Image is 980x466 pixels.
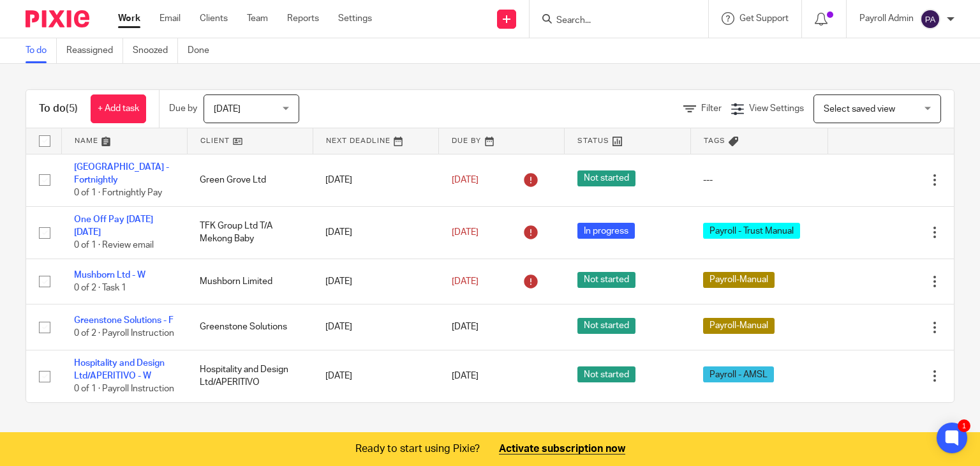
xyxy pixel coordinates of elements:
span: [DATE] [452,322,479,331]
a: One Off Pay [DATE] [DATE] [74,215,153,237]
div: --- [703,174,815,186]
td: [DATE] [313,304,438,350]
a: [GEOGRAPHIC_DATA] - Fortnightly [74,163,169,184]
span: 0 of 1 · Fortnightly Pay [74,188,162,197]
td: [DATE] [313,350,438,402]
a: Snoozed [133,38,178,63]
span: 0 of 1 · Payroll Instruction [74,385,174,394]
a: Mushborn Ltd - W [74,271,145,280]
span: Not started [577,170,635,186]
span: Select saved view [824,105,895,114]
td: Mushborn Limited [187,259,313,304]
span: Payroll - AMSL [703,366,774,382]
span: 0 of 1 · Review email [74,241,154,250]
span: (5) [66,103,78,114]
p: Payroll Admin [859,12,914,25]
span: [DATE] [452,176,479,184]
td: [DATE] [313,206,438,259]
a: Hospitality and Design Ltd/APERITIVO - W [74,359,165,380]
div: 1 [958,419,970,432]
a: To do [26,38,57,63]
span: [DATE] [214,105,241,114]
input: Search [555,15,670,27]
a: Greenstone Solutions - F [74,316,174,325]
span: 0 of 2 · Payroll Instruction [74,329,174,338]
h1: To do [39,102,78,116]
a: Reports [287,12,319,25]
span: View Settings [749,104,804,113]
span: Not started [577,366,635,382]
td: Green Grove Ltd [187,154,313,206]
span: In progress [577,223,635,239]
img: svg%3E [920,9,940,29]
span: 0 of 2 · Task 1 [74,283,126,292]
span: Not started [577,272,635,288]
p: Due by [169,102,197,115]
a: Work [118,12,140,25]
a: Settings [338,12,372,25]
span: Tags [704,137,725,144]
a: Team [247,12,268,25]
span: Payroll - Trust Manual [703,223,800,239]
span: [DATE] [452,277,479,286]
span: [DATE] [452,228,479,237]
span: Payroll-Manual [703,318,775,334]
td: Hospitality and Design Ltd/APERITIVO [187,350,313,402]
span: Filter [701,104,722,113]
a: Reassigned [66,38,123,63]
td: [DATE] [313,259,438,304]
td: TFK Group Ltd T/A Mekong Baby [187,206,313,259]
span: [DATE] [452,372,479,380]
td: Greenstone Solutions [187,304,313,350]
span: Not started [577,318,635,334]
a: + Add task [91,94,146,123]
a: Clients [200,12,228,25]
span: Payroll-Manual [703,272,775,288]
a: Email [160,12,181,25]
td: [DATE] [313,154,438,206]
span: Get Support [739,14,789,23]
img: Pixie [26,10,89,27]
a: Done [188,38,219,63]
